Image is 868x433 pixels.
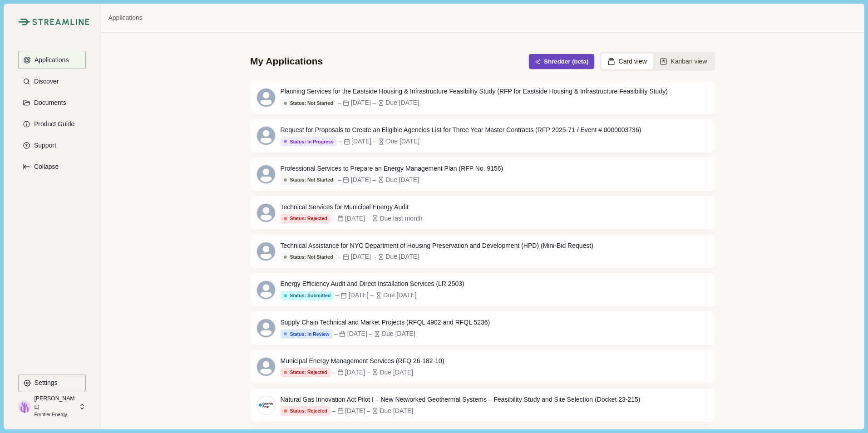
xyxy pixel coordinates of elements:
p: Collapse [31,163,59,171]
div: [DATE] [345,406,365,416]
img: Streamline Climate Logo [32,19,89,25]
svg: avatar [257,165,275,183]
button: Settings [18,374,86,392]
div: Due [DATE] [382,329,415,339]
svg: avatar [257,319,275,337]
div: – [338,137,342,146]
div: Supply Chain Technical and Market Projects (RFQL 4902 and RFQL 5236) [281,318,490,327]
div: Status: In Review [284,331,330,337]
div: – [338,98,341,108]
svg: avatar [257,204,275,222]
div: – [338,252,341,261]
div: Status: Not Started [284,254,333,260]
div: Due [DATE] [383,290,417,300]
button: Shredder (beta) [529,54,595,69]
svg: avatar [257,358,275,376]
div: – [332,214,335,223]
div: Status: Not Started [284,100,333,106]
div: – [372,98,376,108]
button: Status: Submitted [281,291,334,300]
div: – [338,175,341,185]
a: Technical Assistance for NYC Department of Housing Preservation and Development (HPD) (Mini-Bid R... [250,235,715,268]
svg: avatar [257,127,275,145]
button: Status: Not Started [281,98,336,108]
div: – [373,137,377,146]
img: profile picture [18,400,31,413]
button: Documents [18,93,86,112]
a: Request for Proposals to Create an Eligible Agencies List for Three Year Master Contracts (RFP 20... [250,119,715,153]
button: Status: Rejected [281,406,330,416]
div: Due [DATE] [385,98,419,108]
button: Card view [601,54,653,69]
div: [DATE] [351,252,371,261]
div: Request for Proposals to Create an Eligible Agencies List for Three Year Master Contracts (RFP 20... [281,125,641,135]
p: [PERSON_NAME] [34,394,76,411]
div: Due [DATE] [380,406,413,416]
a: Professional Services to Prepare an Energy Management Plan (RFP No. 9156)Status: Not Started–[DAT... [250,157,715,191]
div: Planning Services for the Eastside Housing & Infrastructure Feasibility Study (RFP for Eastside H... [281,87,668,96]
div: Technical Services for Municipal Energy Audit [281,202,423,212]
button: Status: Not Started [281,252,336,262]
div: Status: Rejected [284,369,327,375]
button: Status: Rejected [281,214,330,223]
div: Due [DATE] [385,175,419,185]
a: Support [18,136,86,154]
div: Status: Submitted [284,293,331,299]
div: Status: Rejected [284,216,327,221]
div: Municipal Energy Management Services (RFQ 26-182-10) [281,356,444,366]
div: Status: Rejected [284,408,327,414]
div: My Applications [250,55,323,68]
div: – [332,406,335,416]
div: – [370,290,374,300]
div: [DATE] [345,368,365,377]
div: – [334,329,338,339]
p: Product Guide [31,120,75,128]
div: – [372,175,376,185]
p: Frontier Energy [34,411,76,418]
div: – [335,290,339,300]
div: Status: Not Started [284,177,333,183]
a: Municipal Energy Management Services (RFQ 26-182-10)Status: Rejected–[DATE]–Due [DATE] [250,350,715,384]
div: Status: In Progress [284,139,334,145]
img: centerpoint_energy-logo_brandlogos.net_msegq.png [257,396,275,414]
div: Technical Assistance for NYC Department of Housing Preservation and Development (HPD) (Mini-Bid R... [281,241,593,251]
button: Status: Not Started [281,175,336,185]
p: Support [31,142,56,149]
img: Streamline Climate Logo [18,18,30,25]
p: Discover [31,78,59,85]
div: [DATE] [349,290,369,300]
button: Expand [18,157,86,176]
div: Due [DATE] [385,252,419,261]
button: Kanban view [653,54,714,69]
a: Technical Services for Municipal Energy AuditStatus: Rejected–[DATE]–Due last month [250,196,715,230]
button: Status: Rejected [281,368,330,377]
div: Due [DATE] [386,137,419,146]
button: Status: In Review [281,329,333,339]
div: – [367,406,370,416]
svg: avatar [257,281,275,299]
a: Streamline Climate LogoStreamline Climate Logo [18,18,86,25]
button: Discover [18,72,86,90]
svg: avatar [257,89,275,107]
button: Status: In Progress [281,137,337,146]
a: Supply Chain Technical and Market Projects (RFQL 4902 and RFQL 5236)Status: In Review–[DATE]–Due ... [250,311,715,345]
div: [DATE] [351,98,371,108]
div: Energy Efficiency Audit and Direct Installation Services (LR 2503) [281,279,464,289]
div: – [332,368,335,377]
div: Due [DATE] [380,368,413,377]
a: Planning Services for the Eastside Housing & Infrastructure Feasibility Study (RFP for Eastside H... [250,80,715,114]
p: Documents [31,99,66,107]
a: Applications [108,13,143,23]
div: Professional Services to Prepare an Energy Management Plan (RFP No. 9156) [281,164,503,173]
button: Applications [18,51,86,69]
a: Natural Gas Innovation Act Pilot I – New Networked Geothermal Systems – Feasibility Study and Sit... [250,389,715,422]
a: Energy Efficiency Audit and Direct Installation Services (LR 2503)Status: Submitted–[DATE]–Due [D... [250,273,715,306]
div: Natural Gas Innovation Act Pilot I – New Networked Geothermal Systems – Feasibility Study and Sit... [281,395,641,404]
div: [DATE] [345,214,365,223]
button: Product Guide [18,115,86,133]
